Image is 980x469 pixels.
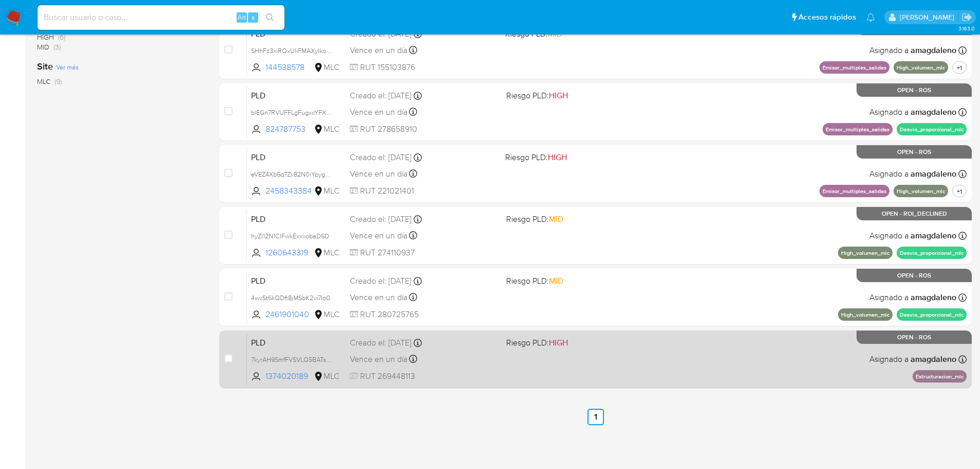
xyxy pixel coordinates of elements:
button: search-icon [259,10,280,25]
span: Alt [238,12,246,22]
span: s [252,12,255,22]
p: aline.magdaleno@mercadolibre.com [900,12,958,22]
span: 3.163.0 [958,24,975,32]
input: Buscar usuario o caso... [38,11,284,24]
span: Accesos rápidos [798,12,856,23]
a: Notificaciones [866,13,875,22]
a: Salir [961,12,972,23]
